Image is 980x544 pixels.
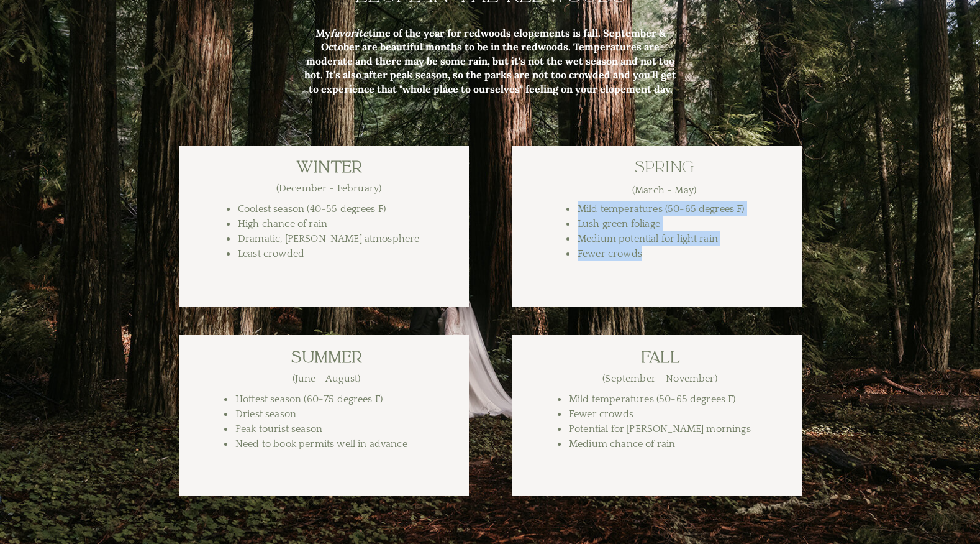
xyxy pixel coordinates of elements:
[237,216,435,231] li: High chance of rain
[237,231,435,246] li: Dramatic, [PERSON_NAME] atmosphere
[235,423,322,435] span: Peak tourist season
[568,392,766,407] li: Mild temperatures (50-65 degrees F)
[553,183,776,198] p: (March - May)
[576,201,776,216] li: Mild temperatures (50-65 degrees F)
[568,407,766,422] li: Fewer crowds
[304,27,676,95] b: My time of the year for redwoods elopements is fall. September & October are beautiful months to ...
[549,371,771,389] p: (September - November)
[576,216,776,231] li: Lush green foliage
[591,159,738,181] h3: spring
[641,348,681,367] b: fall
[234,392,432,407] li: Hottest season (60-75 degrees F)
[576,231,776,246] li: Medium potential for light rain
[235,438,407,449] span: Need to book permits well in advance
[216,371,437,389] p: (June - August)
[237,201,435,216] li: Coolest season (40-55 degrees F)
[568,436,766,451] li: Medium chance of rain
[330,27,368,39] i: favorite
[291,348,362,367] b: summer
[235,408,296,420] span: Driest season
[576,246,776,261] li: Fewer crowds
[218,181,440,198] p: (December - February)
[237,246,435,261] li: Least crowded
[296,157,362,177] b: winter
[568,422,766,436] li: Potential for [PERSON_NAME] mornings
